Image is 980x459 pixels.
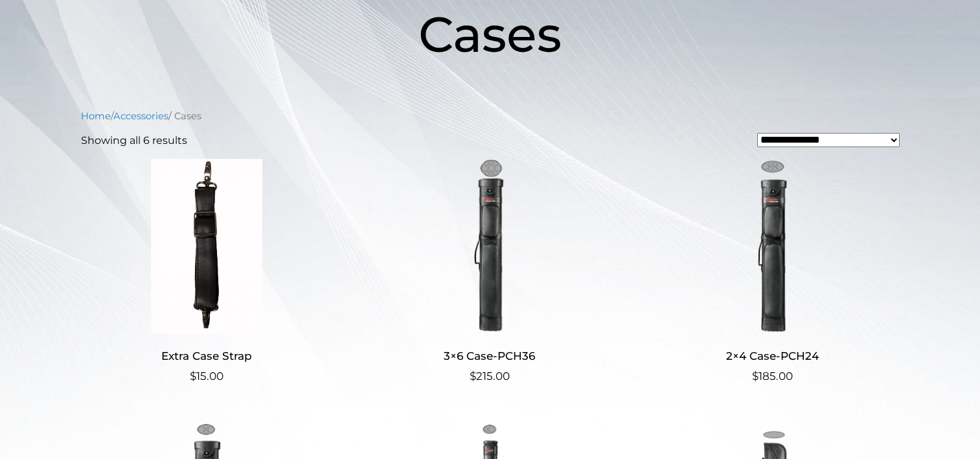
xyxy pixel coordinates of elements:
[646,159,898,385] a: 2×4 Case-PCH24 $185.00
[363,159,615,334] img: 3x6 Case-PCH36
[646,344,898,368] h2: 2×4 Case-PCH24
[418,4,562,64] span: Cases
[113,110,168,122] a: Accessories
[81,133,187,148] p: Showing all 6 results
[81,344,333,368] h2: Extra Case Strap
[363,344,615,368] h2: 3×6 Case-PCH36
[646,159,898,334] img: 2x4 Case-PCH24
[757,133,900,147] select: Shop order
[752,370,758,383] span: $
[81,159,333,385] a: Extra Case Strap $15.00
[190,370,196,383] span: $
[470,370,510,383] bdi: 215.00
[81,109,900,123] nav: Breadcrumb
[190,370,223,383] bdi: 15.00
[752,370,793,383] bdi: 185.00
[470,370,476,383] span: $
[81,110,111,122] a: Home
[363,159,615,385] a: 3×6 Case-PCH36 $215.00
[81,159,333,334] img: Extra Case Strap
